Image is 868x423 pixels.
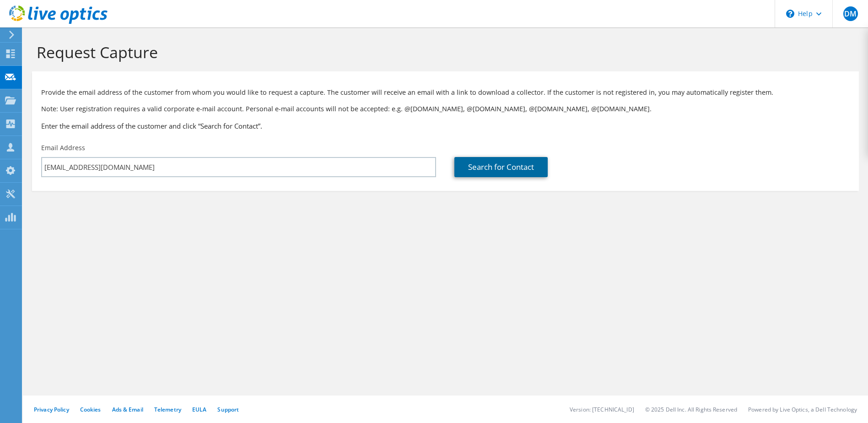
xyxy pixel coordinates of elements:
[34,406,69,413] a: Privacy Policy
[41,121,850,131] h3: Enter the email address of the customer and click “Search for Contact”.
[570,406,634,413] li: Version: [TECHNICAL_ID]
[112,406,143,413] a: Ads & Email
[786,10,794,18] svg: \n
[80,406,101,413] a: Cookies
[192,406,206,413] a: EULA
[748,406,857,413] li: Powered by Live Optics, a Dell Technology
[217,406,239,413] a: Support
[41,143,85,152] label: Email Address
[645,406,737,413] li: © 2025 Dell Inc. All Rights Reserved
[154,406,181,413] a: Telemetry
[41,104,850,114] p: Note: User registration requires a valid corporate e-mail account. Personal e-mail accounts will ...
[843,6,858,21] span: DM
[454,157,548,177] a: Search for Contact
[41,87,850,98] p: Provide the email address of the customer from whom you would like to request a capture. The cust...
[37,43,850,62] h1: Request Capture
